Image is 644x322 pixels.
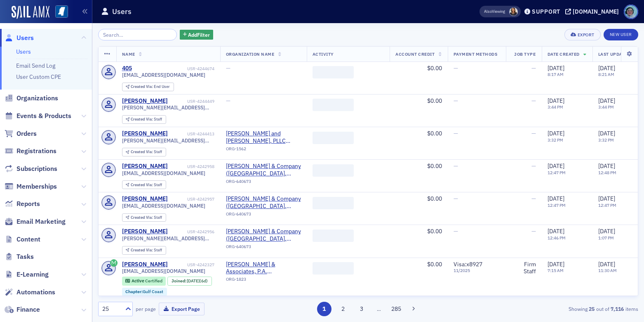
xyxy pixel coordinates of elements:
[313,262,354,275] span: ‌
[16,33,34,43] span: Users
[427,227,442,235] span: $0.00
[102,305,120,313] div: 25
[12,6,49,19] img: SailAMX
[159,303,204,315] button: Export Page
[454,64,458,72] span: —
[454,162,458,170] span: —
[454,130,458,137] span: —
[122,115,166,124] div: Created Via: Staff
[16,73,61,80] a: User Custom CPE
[16,235,40,244] span: Content
[16,129,37,138] span: Orders
[122,261,168,268] div: [PERSON_NAME]
[131,84,154,89] span: Created Via :
[226,163,301,177] a: [PERSON_NAME] & Company ([GEOGRAPHIC_DATA], [GEOGRAPHIC_DATA])
[427,260,442,268] span: $0.00
[49,5,68,19] a: View Homepage
[122,213,166,222] div: Created Via: Staff
[122,104,214,111] span: [PERSON_NAME][EMAIL_ADDRESS][DOMAIN_NAME]
[531,227,536,235] span: —
[226,195,301,210] a: [PERSON_NAME] & Company ([GEOGRAPHIC_DATA], [GEOGRAPHIC_DATA])
[122,65,132,72] a: 405
[509,7,518,16] span: Noma Burge
[16,111,71,121] span: Events & Products
[16,270,49,279] span: E-Learning
[548,235,566,241] time: 12:46 PM
[125,278,162,284] a: Active Certified
[16,199,40,208] span: Reports
[226,130,301,144] span: Watkins, Ward and Stafford, PLLC (West Point)
[226,211,301,220] div: ORG-640673
[484,9,505,14] span: Viewing
[112,7,132,17] h1: Users
[565,9,622,14] button: [DOMAIN_NAME]
[531,130,536,137] span: —
[5,217,66,226] a: Email Marketing
[454,97,458,104] span: —
[125,289,143,294] span: Chapter :
[131,182,154,187] span: Created Via :
[548,97,564,104] span: [DATE]
[484,9,492,14] div: Also
[122,228,168,235] a: [PERSON_NAME]
[226,195,301,210] span: T.E. Lott & Company (Columbus, MS)
[5,252,34,261] a: Tasks
[313,99,354,111] span: ‌
[16,164,57,173] span: Subscriptions
[336,302,350,316] button: 2
[5,199,40,208] a: Reports
[16,147,56,156] span: Registrations
[131,149,154,154] span: Created Via :
[169,262,214,268] div: USR-4242327
[598,202,616,208] time: 12:47 PM
[598,162,615,170] span: [DATE]
[122,137,214,144] span: [PERSON_NAME][EMAIL_ADDRESS][PERSON_NAME][DOMAIN_NAME]
[313,66,354,78] span: ‌
[131,183,162,187] div: Staff
[122,195,168,203] a: [PERSON_NAME]
[588,305,596,313] strong: 25
[5,164,57,173] a: Subscriptions
[531,64,536,72] span: —
[98,29,177,40] input: Search…
[313,230,354,242] span: ‌
[122,203,205,209] span: [EMAIL_ADDRESS][DOMAIN_NAME]
[313,164,354,177] span: ‌
[122,235,214,241] span: [PERSON_NAME][EMAIL_ADDRESS][DOMAIN_NAME]
[5,33,34,43] a: Users
[548,51,580,57] span: Date Created
[427,130,442,137] span: $0.00
[16,252,34,261] span: Tasks
[5,182,57,191] a: Memberships
[122,170,205,176] span: [EMAIL_ADDRESS][DOMAIN_NAME]
[16,217,66,226] span: Email Marketing
[5,111,71,121] a: Events & Products
[187,278,208,284] div: (6d)
[548,137,563,143] time: 3:32 PM
[167,277,212,286] div: Joined: 2025-08-15 00:00:00
[187,278,200,284] span: [DATE]
[454,227,458,235] span: —
[131,248,162,253] div: Staff
[5,129,37,138] a: Orders
[226,97,230,104] span: —
[5,288,55,297] a: Automations
[624,5,638,19] span: Profile
[226,228,301,242] a: [PERSON_NAME] & Company ([GEOGRAPHIC_DATA], [GEOGRAPHIC_DATA])
[169,131,214,137] div: USR-4244413
[16,94,58,103] span: Organizations
[514,51,536,57] span: Job Type
[598,260,615,268] span: [DATE]
[122,130,168,137] div: [PERSON_NAME]
[598,137,614,143] time: 3:32 PM
[16,182,57,191] span: Memberships
[131,150,162,154] div: Staff
[226,261,301,275] a: [PERSON_NAME] & Associates, P.A. ([GEOGRAPHIC_DATA], [GEOGRAPHIC_DATA])
[122,163,168,170] a: [PERSON_NAME]
[598,97,615,104] span: [DATE]
[548,268,564,273] time: 7:15 AM
[598,64,615,72] span: [DATE]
